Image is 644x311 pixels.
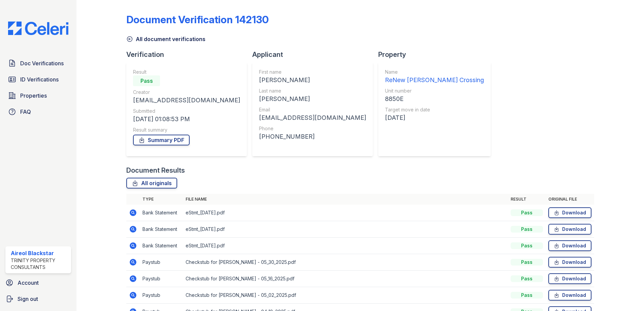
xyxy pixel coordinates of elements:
[133,89,240,96] div: Creator
[140,238,183,254] td: Bank Statement
[140,205,183,221] td: Bank Statement
[20,75,59,83] span: ID Verifications
[259,113,366,123] div: [EMAIL_ADDRESS][DOMAIN_NAME]
[20,59,64,67] span: Doc Verifications
[140,271,183,287] td: Paystub
[385,106,484,113] div: Target move in date
[511,292,543,299] div: Pass
[5,73,71,86] a: ID Verifications
[133,69,240,75] div: Result
[385,94,484,104] div: 8850E
[259,69,366,75] div: First name
[385,88,484,94] div: Unit number
[133,108,240,114] div: Submitted
[18,279,39,287] span: Account
[378,50,496,59] div: Property
[183,205,508,221] td: eStmt_[DATE].pdf
[133,127,240,133] div: Result summary
[259,125,366,132] div: Phone
[511,209,543,216] div: Pass
[133,135,190,145] a: Summary PDF
[3,292,74,306] a: Sign out
[126,35,205,43] a: All document verifications
[20,108,31,116] span: FAQ
[183,254,508,271] td: Checkstub for [PERSON_NAME] - 05_30_2025.pdf
[385,113,484,123] div: [DATE]
[183,271,508,287] td: Checkstub for [PERSON_NAME] - 05_16_2025.pdf
[133,114,240,124] div: [DATE] 01:08:53 PM
[126,50,252,59] div: Verification
[259,94,366,104] div: [PERSON_NAME]
[508,194,546,205] th: Result
[140,254,183,271] td: Paystub
[11,249,68,257] div: Aireol Blackstar
[140,194,183,205] th: Type
[511,226,543,233] div: Pass
[548,273,591,284] a: Download
[511,259,543,266] div: Pass
[20,92,47,100] span: Properties
[11,257,68,271] div: Trinity Property Consultants
[548,290,591,301] a: Download
[259,106,366,113] div: Email
[259,75,366,85] div: [PERSON_NAME]
[385,69,484,75] div: Name
[126,13,269,26] div: Document Verification 142130
[5,105,71,118] a: FAQ
[3,276,74,289] a: Account
[546,194,594,205] th: Original file
[183,221,508,238] td: eStmt_[DATE].pdf
[133,96,240,105] div: [EMAIL_ADDRESS][DOMAIN_NAME]
[5,89,71,102] a: Properties
[511,275,543,282] div: Pass
[133,75,160,86] div: Pass
[18,295,38,303] span: Sign out
[511,242,543,249] div: Pass
[140,221,183,238] td: Bank Statement
[3,22,74,35] img: CE_Logo_Blue-a8612792a0a2168367f1c8372b55b34899dd931a85d93a1a3d3e32e68fde9ad4.png
[5,57,71,70] a: Doc Verifications
[385,75,484,85] div: ReNew [PERSON_NAME] Crossing
[140,287,183,304] td: Paystub
[126,166,185,175] div: Document Results
[259,132,366,141] div: [PHONE_NUMBER]
[126,178,177,188] a: All originals
[259,88,366,94] div: Last name
[548,224,591,235] a: Download
[385,69,484,85] a: Name ReNew [PERSON_NAME] Crossing
[252,50,378,59] div: Applicant
[548,257,591,268] a: Download
[183,287,508,304] td: Checkstub for [PERSON_NAME] - 05_02_2025.pdf
[548,240,591,251] a: Download
[183,194,508,205] th: File name
[548,207,591,218] a: Download
[183,238,508,254] td: eStmt_[DATE].pdf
